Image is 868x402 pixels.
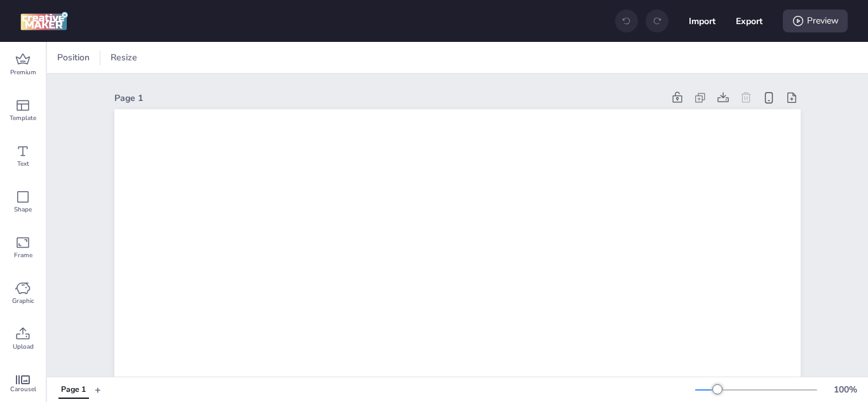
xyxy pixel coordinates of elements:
[830,383,860,396] div: 100 %
[55,51,92,64] span: Position
[783,10,848,32] div: Preview
[10,384,36,394] span: Carousel
[13,342,34,352] span: Upload
[10,113,36,123] span: Template
[12,296,34,306] span: Graphic
[689,8,715,34] button: Import
[20,11,68,30] img: logo Creative Maker
[52,379,95,401] div: Tabs
[95,379,101,401] button: +
[736,8,763,34] button: Export
[10,67,36,77] span: Premium
[114,91,663,105] div: Page 1
[17,159,29,169] span: Text
[14,204,32,215] span: Shape
[14,250,32,260] span: Frame
[108,51,140,64] span: Resize
[61,384,86,396] div: Page 1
